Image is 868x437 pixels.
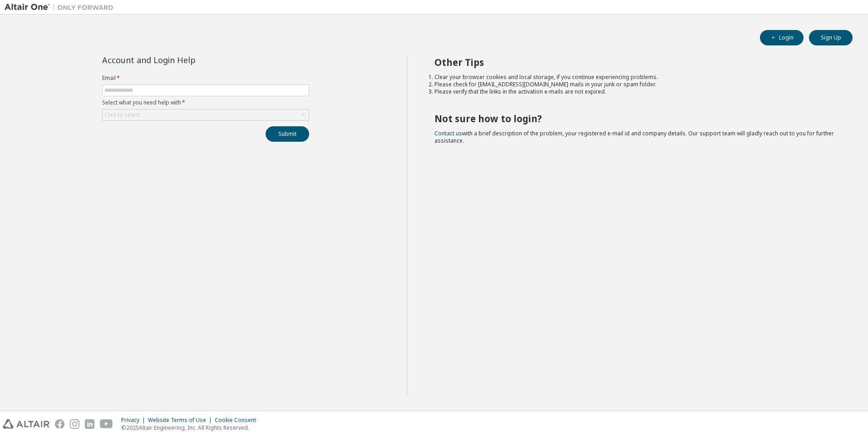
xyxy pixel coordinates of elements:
div: Click to select [104,111,140,119]
img: instagram.svg [70,419,79,429]
button: Sign Up [809,30,853,45]
img: Altair One [5,3,118,12]
button: Login [760,30,804,45]
img: facebook.svg [55,419,64,429]
button: Submit [266,126,309,142]
p: © 2025 Altair Engineering, Inc. All Rights Reserved. [121,424,261,432]
h2: Not sure how to login? [434,113,837,124]
li: Clear your browser cookies and local storage, if you continue experiencing problems. [434,74,837,81]
div: Privacy [121,417,148,424]
label: Select what you need help with [102,99,309,106]
img: altair_logo.svg [3,419,49,429]
label: Email [102,74,309,82]
a: Contact us [434,129,462,137]
li: Please verify that the links in the activation e-mails are not expired. [434,88,837,95]
div: Cookie Consent [215,417,261,424]
h2: Other Tips [434,56,837,68]
img: youtube.svg [100,419,113,429]
img: linkedin.svg [85,419,94,429]
li: Please check for [EMAIL_ADDRESS][DOMAIN_NAME] mails in your junk or spam folder. [434,81,837,88]
span: with a brief description of the problem, your registered e-mail id and company details. Our suppo... [434,129,834,144]
div: Account and Login Help [102,56,268,64]
div: Website Terms of Use [148,417,215,424]
div: Click to select [103,109,309,120]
